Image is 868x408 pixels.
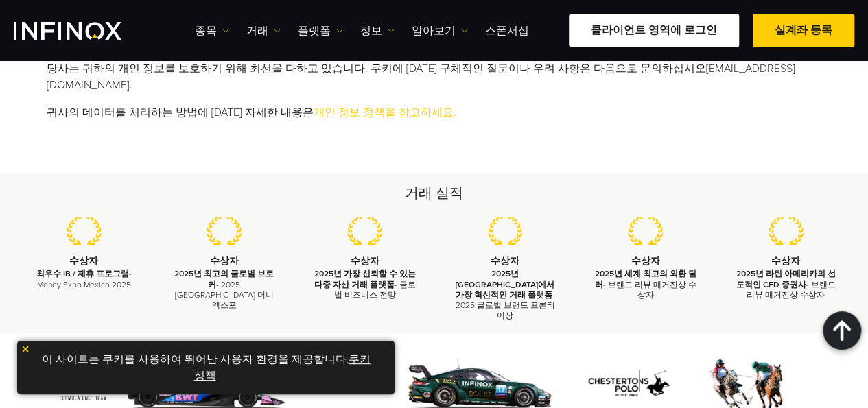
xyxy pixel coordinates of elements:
strong: 2025년 [GEOGRAPHIC_DATA]에서 가장 혁신적인 거래 플랫폼 [455,269,554,299]
strong: 2025년 가장 신뢰할 수 있는 다중 자산 거래 플랫폼 [314,269,415,289]
a: 거래 [246,23,281,39]
a: 클라이언트 영역에 로그인 [569,14,739,47]
a: INFINOX Logo [14,22,154,40]
p: - 브랜드 리뷰 매거진상 수상자 [592,269,699,300]
strong: 2025년 최고의 글로벌 브로커 [174,269,274,289]
a: 플랫폼 [298,23,343,39]
img: yellow close icon [21,344,30,354]
strong: 2025년 세계 최고의 외환 딜러 [595,269,696,289]
h2: 거래 실적 [14,184,854,203]
li: 귀사의 데이터를 처리하는 방법에 [DATE] 자세한 내용은 [47,104,821,121]
a: 알아보기 [412,23,468,39]
strong: 수상자 [350,255,379,267]
a: 실계좌 등록 [753,14,854,47]
a: 개인 정보 정책을 참고하세요. [314,106,456,119]
strong: 수상자 [69,255,98,267]
p: - 2025 [GEOGRAPHIC_DATA] 머니 엑스포 [172,269,278,311]
p: - 2025 글로벌 브랜드 프론티어상 [452,269,559,321]
p: 이 사이트는 쿠키를 사용하여 뛰어난 사용자 환경을 제공합니다. . [24,348,388,387]
strong: 수상자 [491,255,519,267]
strong: 최우수 IB / 제휴 프로그램 [36,269,129,278]
li: 당사는 귀하의 개인 정보를 보호하기 위해 최선을 다하고 있습니다. 쿠키에 [DATE] 구체적인 질문이나 우려 사항은 다음으로 문의하십시오 . [47,60,821,93]
p: - 글로벌 비즈니스 전망 [312,269,418,300]
strong: 수상자 [771,255,800,267]
a: 스폰서십 [485,23,529,39]
p: - 브랜드 리뷰 매거진상 수상자 [733,269,839,300]
strong: 수상자 [631,255,660,267]
a: 종목 [195,23,229,39]
p: - Money Expo Mexico 2025 [31,269,137,289]
strong: 수상자 [210,255,239,267]
strong: 2025년 라틴 아메리카의 선도적인 CFD 증권사 [736,269,836,289]
a: 정보 [360,23,395,39]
